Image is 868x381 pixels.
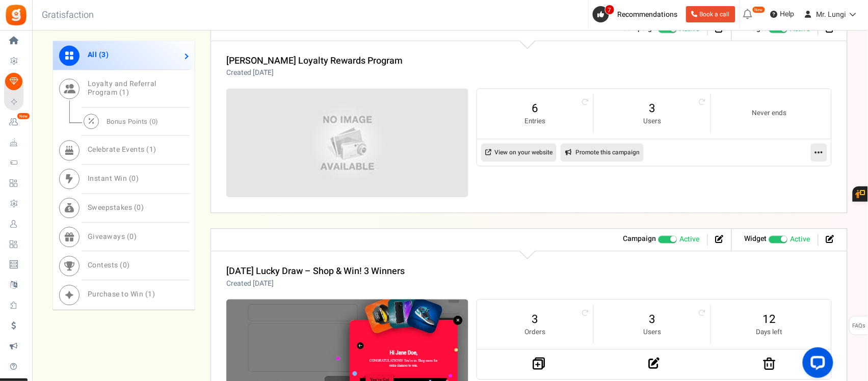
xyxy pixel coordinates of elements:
[593,6,682,22] a: 7 Recommendations
[686,6,735,22] a: Book a call
[487,101,583,117] a: 6
[778,9,795,19] span: Help
[604,328,700,338] small: Users
[817,9,847,20] span: Mr. Lungi
[852,316,866,336] span: FAQs
[604,117,700,127] small: Users
[623,234,656,244] strong: Campaign
[737,234,819,246] li: Widget activated
[604,312,700,328] a: 3
[107,117,159,126] span: Bonus Points ( )
[137,203,142,213] span: 0
[745,234,767,244] strong: Widget
[721,109,818,119] small: Never ends
[152,117,156,126] span: 0
[88,79,156,98] span: Loyalty and Referral Program ( )
[226,265,405,279] a: [DATE] Lucky Draw – Shop & Win! 3 Winners
[88,289,155,300] span: Purchase to Win ( )
[132,174,137,184] span: 0
[226,279,405,289] p: Created [DATE]
[31,5,105,25] h3: Gratisfaction
[102,50,107,61] span: 3
[5,4,28,26] img: Gratisfaction
[123,260,127,271] span: 0
[122,88,127,98] span: 1
[88,50,109,61] span: All ( )
[226,55,403,68] a: [PERSON_NAME] Loyalty Rewards Program
[680,235,700,245] span: Active
[487,328,583,338] small: Orders
[17,113,30,120] em: New
[226,68,403,78] p: Created [DATE]
[487,312,583,328] a: 3
[88,260,130,271] span: Contests ( )
[604,101,700,117] a: 3
[481,144,557,162] a: View on your website
[791,235,810,245] span: Active
[88,231,137,242] span: Giveaways ( )
[88,174,139,184] span: Instant Win ( )
[721,328,818,338] small: Days left
[4,114,28,131] a: New
[149,145,154,155] span: 1
[148,289,153,300] span: 1
[752,6,766,13] em: New
[605,5,615,15] span: 7
[88,145,156,155] span: Celebrate Events ( )
[618,9,678,20] span: Recommendations
[561,144,644,162] a: Promote this campaign
[711,305,828,344] li: 12
[487,117,583,127] small: Entries
[767,6,799,22] a: Help
[130,231,135,242] span: 0
[88,203,144,213] span: Sweepstakes ( )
